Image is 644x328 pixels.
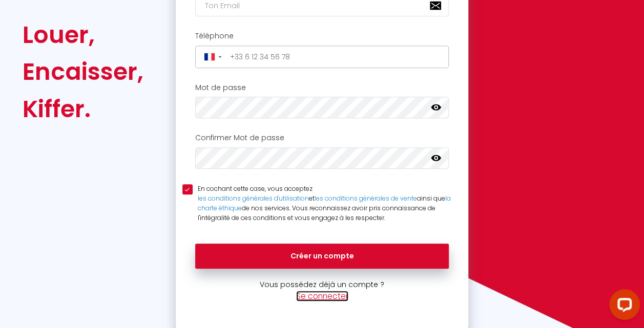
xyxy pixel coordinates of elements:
[195,32,449,40] h2: Téléphone
[601,285,644,328] iframe: LiveChat chat widget
[217,54,223,59] span: ▼
[198,194,451,212] a: la charte éthique
[23,91,143,127] div: Kiffer.
[23,53,143,90] div: Encaisser,
[198,194,462,223] div: et ainsi que de nos services. Vous reconnaissez avoir pris connaissance de l'intégralité de ces c...
[195,134,449,142] h2: Confirmer Mot de passe
[226,49,446,65] input: +33 6 12 34 56 78
[198,194,309,203] a: les conditions générales d'utilisation
[315,194,417,203] a: les conditions générales de vente
[195,244,449,269] button: Créer un compte
[23,16,143,53] div: Louer,
[193,184,462,223] label: En cochant cette case, vous acceptez
[195,83,449,92] h2: Mot de passe
[176,279,469,290] p: Vous possédez déjà un compte ?
[296,291,348,301] a: Se connecter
